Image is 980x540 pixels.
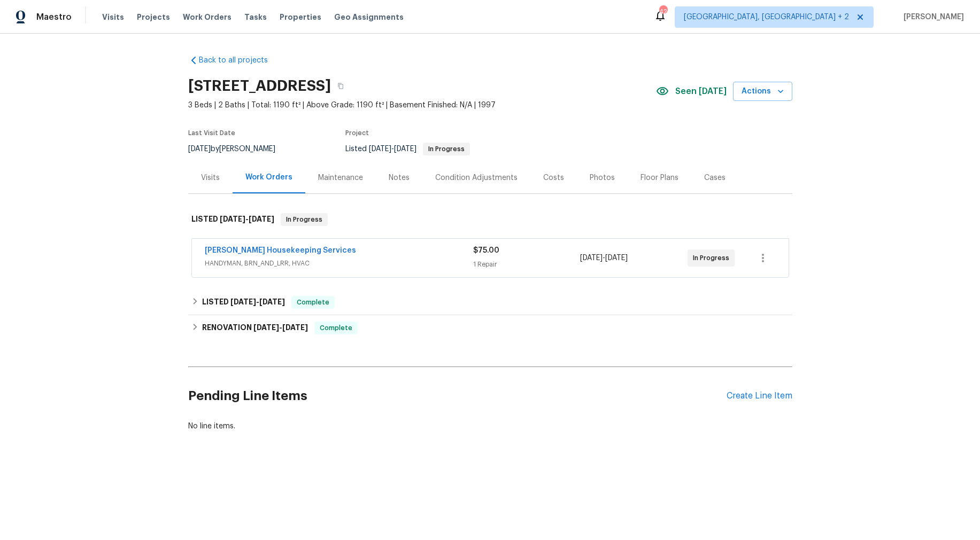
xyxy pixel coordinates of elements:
[191,213,274,226] h6: LISTED
[693,253,734,263] span: In Progress
[315,323,357,333] span: Complete
[253,324,279,331] span: [DATE]
[259,298,285,306] span: [DATE]
[202,296,285,309] h6: LISTED
[244,13,267,21] span: Tasks
[473,259,581,270] div: 1 Repair
[188,81,331,91] h2: [STREET_ADDRESS]
[704,173,726,183] div: Cases
[201,173,220,183] div: Visits
[733,82,792,101] button: Actions
[334,12,404,22] span: Geo Assignments
[188,143,288,155] div: by [PERSON_NAME]
[331,76,350,96] button: Copy Address
[727,391,792,401] div: Create Line Item
[641,173,678,183] div: Floor Plans
[318,173,363,183] div: Maintenance
[230,298,285,306] span: -
[188,130,235,136] span: Last Visit Date
[899,12,964,22] span: [PERSON_NAME]
[230,298,256,306] span: [DATE]
[659,6,667,17] div: 42
[205,258,473,269] span: HANDYMAN, BRN_AND_LRR, HVAC
[253,324,308,331] span: -
[202,322,308,334] h6: RENOVATION
[684,12,849,22] span: [GEOGRAPHIC_DATA], [GEOGRAPHIC_DATA] + 2
[590,173,615,183] div: Photos
[137,12,170,22] span: Projects
[188,421,792,432] div: No line items.
[675,86,727,97] span: Seen [DATE]
[220,215,245,223] span: [DATE]
[188,55,291,66] a: Back to all projects
[282,214,327,225] span: In Progress
[345,145,470,153] span: Listed
[188,315,792,341] div: RENOVATION [DATE]-[DATE]Complete
[580,254,603,262] span: [DATE]
[292,297,334,308] span: Complete
[424,146,469,152] span: In Progress
[220,215,274,223] span: -
[282,324,308,331] span: [DATE]
[369,145,416,153] span: -
[742,85,784,98] span: Actions
[188,145,211,153] span: [DATE]
[36,12,72,22] span: Maestro
[183,12,232,22] span: Work Orders
[102,12,124,22] span: Visits
[245,172,292,183] div: Work Orders
[473,247,499,254] span: $75.00
[369,145,391,153] span: [DATE]
[605,254,628,262] span: [DATE]
[394,145,416,153] span: [DATE]
[188,100,656,111] span: 3 Beds | 2 Baths | Total: 1190 ft² | Above Grade: 1190 ft² | Basement Finished: N/A | 1997
[188,202,792,237] div: LISTED [DATE]-[DATE]In Progress
[188,289,792,315] div: LISTED [DATE]-[DATE]Complete
[580,253,628,263] span: -
[345,130,369,136] span: Project
[205,247,356,254] a: [PERSON_NAME] Housekeeping Services
[280,12,321,22] span: Properties
[435,173,518,183] div: Condition Adjustments
[543,173,564,183] div: Costs
[389,173,410,183] div: Notes
[188,371,727,421] h2: Pending Line Items
[249,215,274,223] span: [DATE]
